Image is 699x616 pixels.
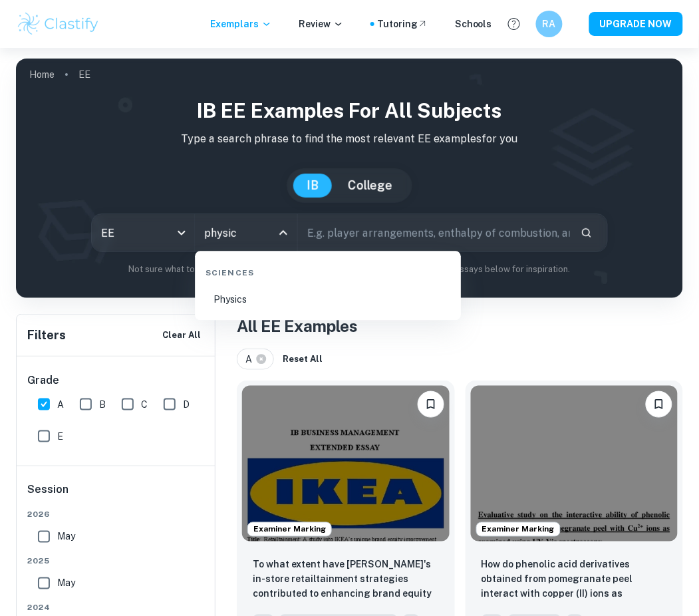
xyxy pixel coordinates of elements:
p: EE [78,67,90,82]
h6: Grade [27,373,206,388]
button: Close [274,224,293,242]
span: E [57,429,63,444]
p: Not sure what to search for? You can always look through our example Extended Essays below for in... [27,263,672,276]
span: 2024 [27,602,206,614]
span: 2025 [27,555,206,567]
button: Bookmark [418,391,444,418]
span: A [57,397,64,412]
div: A [237,349,274,370]
a: Home [29,65,55,84]
span: A [245,352,258,367]
span: 2026 [27,509,206,521]
button: College [335,174,406,198]
button: Reset All [279,349,326,369]
h6: RA [542,17,557,31]
h6: Filters [27,326,66,345]
button: Search [575,222,598,244]
h1: All EE Examples [237,314,683,338]
a: Tutoring [377,17,428,31]
img: profile cover [16,59,683,298]
span: C [141,397,148,412]
button: IB [293,174,332,198]
h1: IB EE examples for all subjects [27,96,672,126]
a: Schools [455,17,492,31]
span: May [57,530,75,544]
button: Bookmark [646,391,672,418]
input: E.g. player arrangements, enthalpy of combustion, analysis of a big city... [298,214,570,251]
span: May [57,576,75,591]
span: Examiner Marking [248,524,331,536]
img: Business and Management EE example thumbnail: To what extent have IKEA's in-store reta [242,386,450,541]
p: Type a search phrase to find the most relevant EE examples for you [27,131,672,147]
button: RA [536,11,563,37]
li: Physics [200,285,456,315]
img: Clastify logo [16,11,100,37]
span: Examiner Marking [477,524,560,536]
img: Chemistry EE example thumbnail: How do phenolic acid derivatives obtaine [471,386,678,541]
h6: Session [27,482,206,509]
span: D [183,397,190,412]
p: To what extent have IKEA's in-store retailtainment strategies contributed to enhancing brand equi... [253,557,439,603]
p: Review [299,17,344,31]
div: EE [92,214,194,251]
button: Help and Feedback [503,13,525,35]
button: UPGRADE NOW [589,12,683,36]
p: Exemplars [210,17,272,31]
span: B [99,397,106,412]
p: How do phenolic acid derivatives obtained from pomegranate peel interact with copper (II) ions as... [482,557,668,603]
button: Clear All [159,325,204,345]
div: Sciences [200,257,456,285]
